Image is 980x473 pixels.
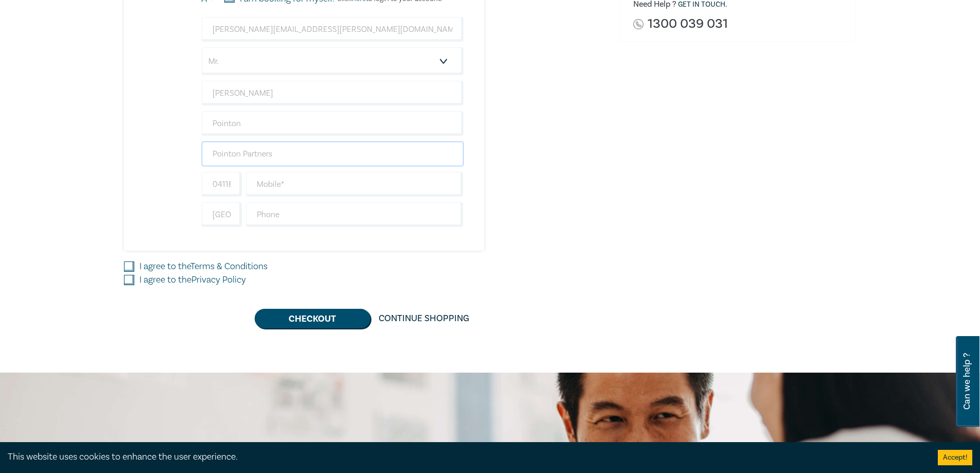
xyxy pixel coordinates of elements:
a: 1300 039 031 [648,17,728,31]
label: I agree to the [139,260,268,273]
a: Privacy Policy [191,274,246,286]
a: Terms & Conditions [190,260,268,272]
div: This website uses cookies to enhance the user experience. [8,450,922,464]
input: Company [202,142,464,166]
input: First Name* [202,81,464,106]
input: +61 [202,172,242,197]
input: Last Name* [202,111,464,136]
input: Mobile* [246,172,464,197]
input: +61 [202,202,242,227]
span: Can we help ? [962,342,972,421]
a: Continue Shopping [370,309,477,328]
button: Accept cookies [938,450,972,465]
input: Attendee Email* [202,17,464,42]
button: Checkout [255,309,370,328]
input: Phone [246,202,464,227]
label: I agree to the [139,273,246,287]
